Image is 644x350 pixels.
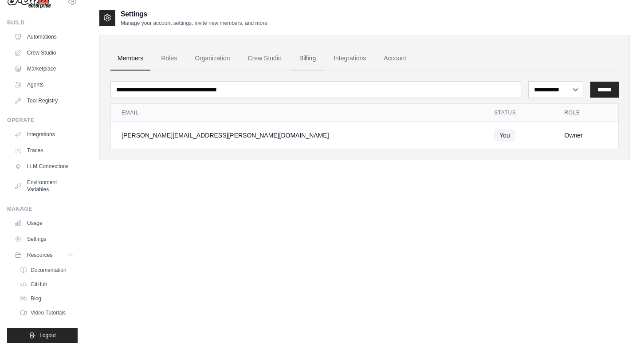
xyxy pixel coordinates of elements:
a: Agents [11,78,78,92]
a: Settings [11,232,78,246]
a: GitHub [16,278,78,291]
a: Roles [154,47,184,71]
a: Video Tutorials [16,307,78,319]
a: Account [377,47,413,71]
div: Manage [7,205,78,212]
a: Blog [16,292,78,305]
th: Email [111,104,483,122]
div: Build [7,19,78,26]
a: Traces [11,143,78,157]
span: Logout [39,332,56,339]
a: Integrations [326,47,373,71]
span: Video Tutorials [31,309,66,316]
a: Crew Studio [241,47,289,71]
a: Organization [188,47,237,71]
a: Usage [11,216,78,230]
p: Manage your account settings, invite new members, and more. [121,20,269,27]
div: Operate [7,117,78,124]
h2: Settings [121,9,269,20]
a: Billing [292,47,323,71]
a: LLM Connections [11,159,78,173]
a: Integrations [11,127,78,142]
div: [PERSON_NAME][EMAIL_ADDRESS][PERSON_NAME][DOMAIN_NAME] [122,131,473,140]
span: Resources [27,252,52,259]
span: Blog [31,295,41,302]
button: Resources [11,248,78,262]
a: Members [110,47,150,71]
a: Automations [11,30,78,44]
a: Documentation [16,264,78,276]
a: Crew Studio [11,46,78,60]
span: GitHub [31,281,47,288]
th: Role [554,104,618,122]
span: Documentation [31,267,67,274]
span: You [494,129,515,142]
a: Environment Variables [11,175,78,197]
a: Tool Registry [11,94,78,108]
th: Status [483,104,554,122]
a: Marketplace [11,62,78,76]
div: Owner [565,131,608,140]
button: Logout [7,328,78,343]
